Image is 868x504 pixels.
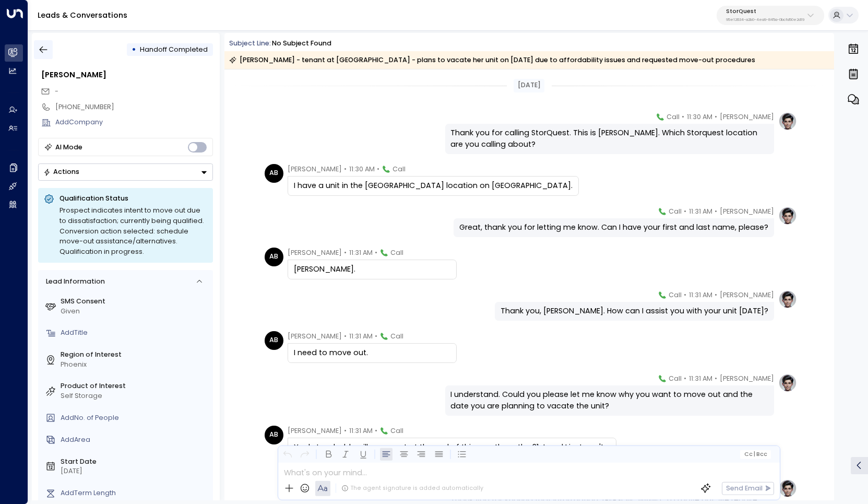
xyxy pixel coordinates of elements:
[741,450,771,459] button: Cc|Bcc
[229,55,755,65] div: [PERSON_NAME] - tenant at [GEOGRAPHIC_DATA] - plans to vacate her unit on [DATE] due to affordabi...
[288,164,342,174] span: [PERSON_NAME]
[38,10,127,20] a: Leads & Conversations
[61,488,209,498] div: AddTerm Length
[41,69,213,81] div: [PERSON_NAME]
[349,331,373,342] span: 11:31 AM
[667,112,680,122] span: Call
[61,466,209,476] div: [DATE]
[55,118,213,127] div: AddCompany
[684,373,686,384] span: •
[450,389,768,412] div: I understand. Could you please let me know why you want to move out and the date you are planning...
[344,331,347,342] span: •
[61,328,209,338] div: AddTitle
[390,426,403,436] span: Call
[60,194,207,203] p: Qualification Status
[55,102,213,112] div: [PHONE_NUMBER]
[61,457,209,467] label: Start Date
[272,39,331,49] div: No subject found
[669,373,682,384] span: Call
[715,373,717,384] span: •
[265,426,283,444] div: AB
[726,8,804,15] p: StorQuest
[344,164,347,174] span: •
[349,164,375,174] span: 11:30 AM
[55,87,58,96] span: -
[778,112,797,131] img: profile-logo.png
[375,426,377,436] span: •
[349,426,373,436] span: 11:31 AM
[61,360,209,370] div: Phoenix
[55,142,82,153] div: AI Mode
[344,426,347,436] span: •
[294,347,450,359] div: I need to move out.
[265,331,283,350] div: AB
[715,290,717,300] span: •
[61,381,209,391] label: Product of Interest
[754,451,755,458] span: |
[61,307,209,317] div: Given
[344,248,347,258] span: •
[288,248,342,258] span: [PERSON_NAME]
[299,448,312,461] button: Redo
[375,331,377,342] span: •
[265,248,283,266] div: AB
[715,206,717,217] span: •
[684,206,686,217] span: •
[726,18,804,22] p: 95e12634-a2b0-4ea9-845a-0bcfa50e2d19
[459,222,768,233] div: Great, thank you for letting me know. Can I have your first and last name, please?
[61,413,209,423] div: AddNo. of People
[501,306,768,317] div: Thank you, [PERSON_NAME]. How can I assist you with your unit [DATE]?
[778,290,797,309] img: profile-logo.png
[717,6,824,25] button: StorQuest95e12634-a2b0-4ea9-845a-0bcfa50e2d19
[294,442,610,464] div: Yeah, I probably will move out at the end of this month, so the 31st and I just can't afford it a...
[42,277,104,287] div: Lead Information
[669,290,682,300] span: Call
[778,479,797,498] img: profile-logo.png
[684,290,686,300] span: •
[778,373,797,392] img: profile-logo.png
[687,112,712,122] span: 11:30 AM
[61,297,209,307] label: SMS Consent
[720,290,774,300] span: [PERSON_NAME]
[689,206,712,217] span: 11:31 AM
[450,127,768,150] div: Thank you for calling StorQuest. This is [PERSON_NAME]. Which Storquest location are you calling ...
[689,290,712,300] span: 11:31 AM
[720,112,774,122] span: [PERSON_NAME]
[132,41,136,58] div: •
[288,426,342,436] span: [PERSON_NAME]
[393,164,406,174] span: Call
[140,45,208,54] span: Handoff Completed
[294,180,573,192] div: I have a unit in the [GEOGRAPHIC_DATA] location on [GEOGRAPHIC_DATA].
[715,112,717,122] span: •
[38,163,213,181] div: Button group with a nested menu
[377,164,379,174] span: •
[375,248,377,258] span: •
[229,39,271,48] span: Subject Line:
[514,79,544,92] div: [DATE]
[281,448,294,461] button: Undo
[720,373,774,384] span: [PERSON_NAME]
[294,264,450,275] div: [PERSON_NAME].
[288,331,342,342] span: [PERSON_NAME]
[61,350,209,360] label: Region of Interest
[689,373,712,384] span: 11:31 AM
[778,206,797,225] img: profile-logo.png
[744,451,768,458] span: Cc Bcc
[349,248,373,258] span: 11:31 AM
[341,484,483,493] div: The agent signature is added automatically
[60,205,207,257] div: Prospect indicates intent to move out due to dissatisfaction; currently being qualified. Conversi...
[43,168,79,176] div: Actions
[669,206,682,217] span: Call
[720,206,774,217] span: [PERSON_NAME]
[682,112,684,122] span: •
[390,331,403,342] span: Call
[390,248,403,258] span: Call
[38,163,213,181] button: Actions
[61,391,209,401] div: Self Storage
[61,435,209,445] div: AddArea
[265,164,283,183] div: AB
